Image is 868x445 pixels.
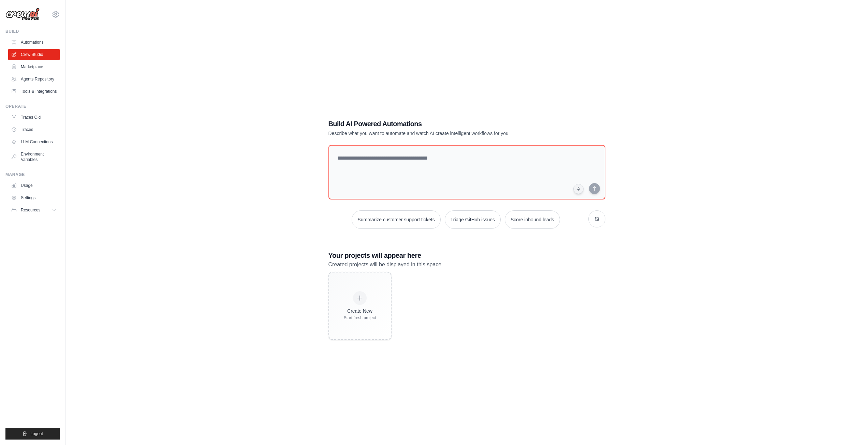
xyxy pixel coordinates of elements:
[8,61,60,72] a: Marketplace
[5,428,60,440] button: Logout
[5,8,40,21] img: Logo
[8,205,60,216] button: Resources
[8,37,60,48] a: Automations
[445,210,501,229] button: Triage GitHub issues
[8,124,60,135] a: Traces
[8,86,60,97] a: Tools & Integrations
[5,29,60,34] div: Build
[328,260,605,269] p: Created projects will be displayed in this space
[328,251,605,260] h3: Your projects will appear here
[588,210,605,227] button: Get new suggestions
[328,119,558,129] h1: Build AI Powered Automations
[344,315,376,321] div: Start fresh project
[8,192,60,203] a: Settings
[5,104,60,109] div: Operate
[8,180,60,191] a: Usage
[5,172,60,177] div: Manage
[8,112,60,123] a: Traces Old
[30,431,43,436] span: Logout
[8,136,60,147] a: LLM Connections
[8,49,60,60] a: Crew Studio
[573,184,584,194] button: Click to speak your automation idea
[21,207,40,213] span: Resources
[8,149,60,165] a: Environment Variables
[505,210,560,229] button: Score inbound leads
[352,210,440,229] button: Summarize customer support tickets
[328,130,558,137] p: Describe what you want to automate and watch AI create intelligent workflows for you
[8,74,60,85] a: Agents Repository
[344,308,376,314] div: Create New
